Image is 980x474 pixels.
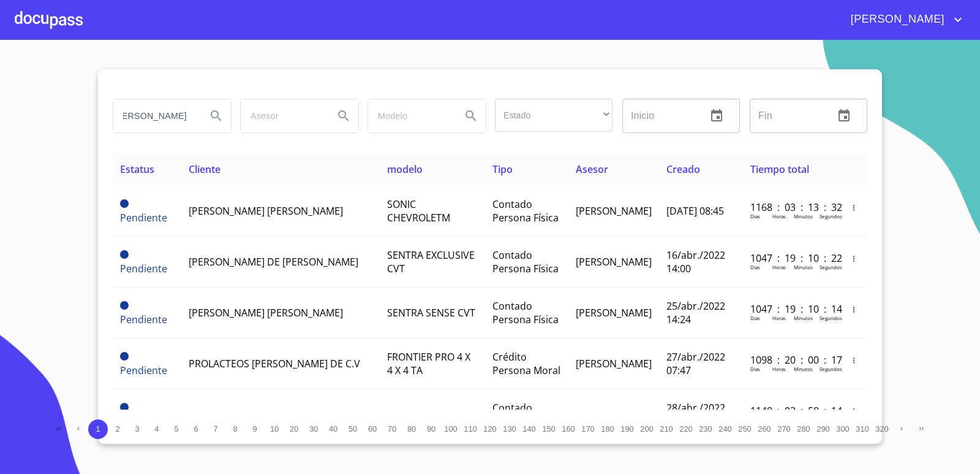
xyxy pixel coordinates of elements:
[816,424,829,434] span: 290
[304,419,323,439] button: 30
[421,419,441,439] button: 90
[492,197,559,224] span: Contado Persona Física
[174,424,178,434] span: 5
[387,408,429,421] span: BAIC X 35
[343,419,363,439] button: 50
[495,99,612,132] div: ​
[120,262,167,275] span: Pendiente
[189,204,343,218] span: [PERSON_NAME] [PERSON_NAME]
[820,315,842,321] p: Segundos
[480,419,500,439] button: 120
[186,419,206,439] button: 6
[750,315,760,321] p: Dias
[120,162,154,176] span: Estatus
[777,424,790,434] span: 270
[388,424,396,434] span: 70
[522,424,535,434] span: 140
[666,248,725,275] span: 16/abr./2022 14:00
[750,353,833,367] p: 1098 : 20 : 00 : 17
[270,424,279,434] span: 10
[820,213,842,220] p: Segundos
[387,162,423,176] span: modelo
[617,419,637,439] button: 190
[750,162,809,176] span: Tiempo total
[750,302,833,316] p: 1047 : 19 : 10 : 14
[750,251,833,265] p: 1047 : 19 : 10 : 22
[492,401,559,428] span: Contado Persona Física
[735,419,755,439] button: 250
[500,419,519,439] button: 130
[329,101,358,131] button: Search
[576,408,652,421] span: [PERSON_NAME]
[559,419,578,439] button: 160
[120,301,129,310] span: Pendiente
[794,365,813,372] p: Minutos
[581,424,594,434] span: 170
[329,424,337,434] span: 40
[758,424,771,434] span: 260
[245,419,265,439] button: 9
[323,419,343,439] button: 40
[853,419,872,439] button: 310
[750,365,760,372] p: Dias
[464,424,477,434] span: 110
[147,419,167,439] button: 4
[387,350,470,377] span: FRONTIER PRO 4 X 4 X 4 TA
[750,201,833,214] p: 1168 : 03 : 13 : 32
[797,424,810,434] span: 280
[108,419,127,439] button: 2
[120,403,129,411] span: Pendiente
[856,424,869,434] span: 310
[794,264,813,270] p: Minutos
[213,424,217,434] span: 7
[666,204,724,218] span: [DATE] 08:45
[189,408,265,421] span: [PERSON_NAME]
[794,419,813,439] button: 280
[120,364,167,377] span: Pendiente
[113,99,197,132] input: search
[772,264,786,270] p: Horas
[202,101,231,131] button: Search
[120,250,129,259] span: Pendiente
[189,357,360,370] span: PROLACTEOS [PERSON_NAME] DE C.V
[738,424,751,434] span: 250
[774,419,794,439] button: 270
[679,424,692,434] span: 220
[284,419,304,439] button: 20
[387,197,450,224] span: SONIC CHEVROLETM
[562,424,575,434] span: 160
[115,424,119,434] span: 2
[657,419,676,439] button: 210
[620,424,633,434] span: 190
[820,365,842,372] p: Segundos
[542,424,555,434] span: 150
[265,419,284,439] button: 10
[576,204,652,218] span: [PERSON_NAME]
[842,10,951,29] span: [PERSON_NAME]
[699,424,712,434] span: 230
[96,424,100,434] span: 1
[407,424,416,434] span: 80
[189,306,343,319] span: [PERSON_NAME] [PERSON_NAME]
[241,99,324,132] input: search
[225,419,245,439] button: 8
[154,424,159,434] span: 4
[492,248,559,275] span: Contado Persona Física
[666,401,725,428] span: 28/abr./2022 16:30
[836,424,849,434] span: 300
[120,313,167,326] span: Pendiente
[189,162,221,176] span: Cliente
[503,424,516,434] span: 130
[461,419,480,439] button: 110
[539,419,559,439] button: 150
[637,419,657,439] button: 200
[206,419,225,439] button: 7
[402,419,421,439] button: 80
[120,211,167,224] span: Pendiente
[813,419,833,439] button: 290
[820,264,842,270] p: Segundos
[772,315,786,321] p: Horas
[387,248,475,275] span: SENTRA EXCLUSIVE CVT
[696,419,715,439] button: 230
[444,424,457,434] span: 100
